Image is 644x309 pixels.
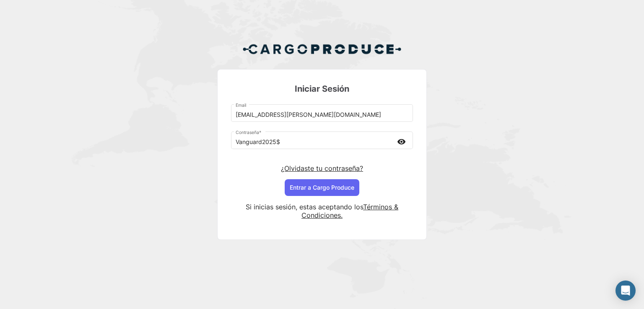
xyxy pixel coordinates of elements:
input: Contraseña [236,139,394,146]
h3: Iniciar Sesión [231,83,413,95]
mat-icon: visibility [396,136,406,147]
a: ¿Olvidaste tu contraseña? [281,164,363,173]
span: Si inicias sesión, estas aceptando los [246,203,363,211]
button: Entrar a Cargo Produce [285,179,359,196]
input: Email [236,111,409,118]
img: Cargo Produce Logo [242,39,402,59]
div: Abrir Intercom Messenger [615,281,636,301]
a: Términos & Condiciones. [301,203,398,219]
